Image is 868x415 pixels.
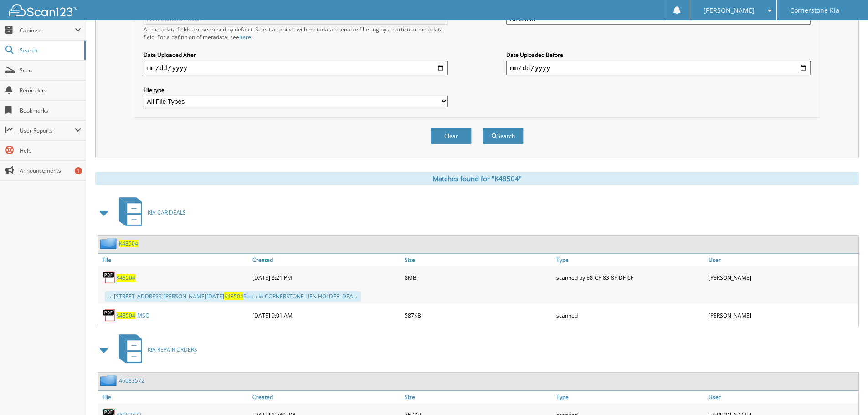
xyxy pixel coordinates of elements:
[431,128,472,144] button: Clear
[250,254,402,266] a: Created
[706,306,858,324] div: [PERSON_NAME]
[95,172,859,185] div: Matches found for "K48504"
[119,240,138,247] a: K48504
[100,238,119,249] img: folder2.png
[402,268,555,287] div: 8MB
[98,391,250,403] a: File
[402,391,555,403] a: Size
[554,306,706,324] div: scanned
[20,46,80,54] span: Search
[402,306,555,324] div: 587KB
[402,254,555,266] a: Size
[790,8,839,13] span: Cornerstone Kia
[9,4,77,16] img: scan123-logo-white.svg
[20,87,81,94] span: Reminders
[98,254,250,266] a: File
[506,51,811,59] label: Date Uploaded Before
[75,167,82,174] div: 1
[144,61,448,75] input: start
[119,377,144,384] a: 46083572
[224,292,243,300] span: K48504
[704,8,755,13] span: [PERSON_NAME]
[20,147,81,154] span: Help
[554,254,706,266] a: Type
[144,26,448,41] div: All metadata fields are searched by default. Select a cabinet with metadata to enable filtering b...
[20,107,81,114] span: Bookmarks
[148,209,186,216] span: KIA CAR DEALS
[116,274,135,282] a: K48504
[105,291,361,302] div: ... [STREET_ADDRESS][PERSON_NAME][DATE] Stock #: CORNERSTONE LIEN HOLDER: DEA...
[706,254,858,266] a: User
[20,26,75,34] span: Cabinets
[20,127,75,134] span: User Reports
[250,306,402,324] div: [DATE] 9:01 AM
[103,271,116,284] img: PDF.png
[100,375,119,386] img: folder2.png
[144,86,448,94] label: File type
[20,67,81,74] span: Scan
[113,332,197,368] a: KIA REPAIR ORDERS
[103,308,116,322] img: PDF.png
[506,61,811,75] input: end
[144,51,448,59] label: Date Uploaded After
[554,268,706,287] div: scanned by E8-CF-83-8F-DF-6F
[483,128,524,144] button: Search
[706,391,858,403] a: User
[239,33,251,41] a: here
[250,268,402,287] div: [DATE] 3:21 PM
[148,346,197,354] span: KIA REPAIR ORDERS
[822,371,868,415] iframe: Chat Widget
[554,391,706,403] a: Type
[116,312,135,319] span: K48504
[20,167,81,174] span: Announcements
[113,195,186,231] a: KIA CAR DEALS
[706,268,858,287] div: [PERSON_NAME]
[116,312,149,319] a: K48504-MSO
[250,391,402,403] a: Created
